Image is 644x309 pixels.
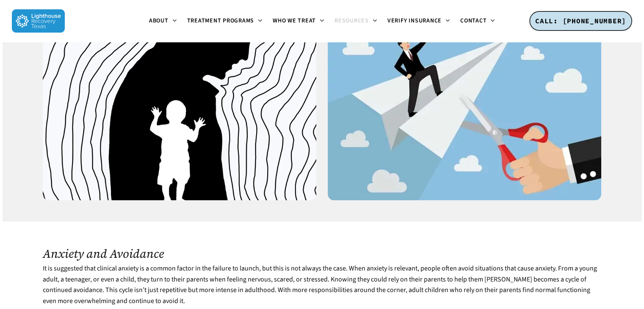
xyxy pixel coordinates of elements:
a: Resources [329,18,382,25]
span: About [149,17,169,25]
img: Lighthouse Recovery Texas [12,9,65,33]
a: Treatment Programs [182,18,268,25]
a: About [144,18,182,25]
span: Treatment Programs [187,17,254,25]
span: Who We Treat [273,17,316,25]
span: CALL: [PHONE_NUMBER] [535,17,626,25]
a: Who We Treat [268,18,329,25]
a: Verify Insurance [382,18,455,25]
span: Resources [334,17,369,25]
h2: Anxiety and Avoidance [43,247,601,260]
span: Verify Insurance [387,17,442,25]
span: Contact [460,17,486,25]
a: CALL: [PHONE_NUMBER] [529,11,632,31]
a: Contact [455,18,500,25]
